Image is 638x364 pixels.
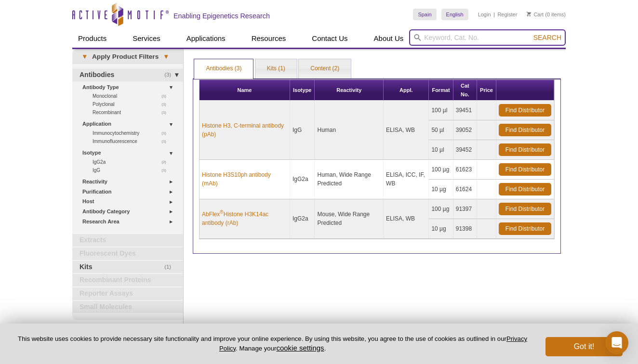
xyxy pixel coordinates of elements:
[477,80,496,101] th: Price
[82,148,177,158] a: Isotype
[202,121,287,139] a: Histone H3, C-terminal antibody (pAb)
[605,331,628,354] div: Open Intercom Messenger
[527,11,544,18] a: Cart
[497,11,517,18] a: Register
[82,196,177,207] a: Host
[255,59,297,78] a: Kits (1)
[159,52,173,61] span: ▾
[161,158,172,166] span: (2)
[72,49,183,65] a: ▾Apply Product Filters▾
[299,59,351,78] a: Content (2)
[290,199,315,239] td: IgG2a
[72,29,112,48] a: Products
[315,199,384,239] td: Mouse, Wide Range Predicted
[93,92,172,100] a: (1)Monoclonal
[453,140,477,160] td: 39452
[72,234,183,247] a: Extracts
[181,29,231,48] a: Applications
[93,158,172,166] a: (2)IgG2a
[161,108,172,117] span: (1)
[72,301,183,313] a: Small Molecules
[161,100,172,108] span: (1)
[429,180,453,199] td: 10 µg
[368,29,410,48] a: About Us
[194,59,253,78] a: Antibodies (3)
[533,34,561,41] span: Search
[77,52,92,61] span: ▾
[315,160,384,199] td: Human, Wide Range Predicted
[290,101,315,160] td: IgG
[493,9,495,20] li: |
[499,104,551,117] a: Find Distributor
[72,274,183,286] a: Recombinant Proteins
[173,12,270,20] h2: Enabling Epigenetics Research
[429,219,453,239] td: 10 µg
[82,177,177,187] a: Reactivity
[93,108,172,117] a: (1)Recombinant
[499,163,551,176] a: Find Distributor
[72,69,183,81] a: (3)Antibodies
[453,199,477,219] td: 91397
[161,166,172,174] span: (1)
[453,160,477,180] td: 61623
[72,261,183,273] a: (1)Kits
[202,170,287,188] a: Histone H3S10ph antibody (mAb)
[429,120,453,140] td: 50 µl
[499,222,551,235] a: Find Distributor
[220,209,223,215] sup: ®
[429,199,453,219] td: 100 µg
[127,29,166,48] a: Services
[93,129,172,137] a: (1)Immunocytochemistry
[315,80,384,101] th: Reactivity
[93,100,172,108] a: (1)Polyclonal
[290,160,315,199] td: IgG2a
[161,92,172,100] span: (1)
[499,143,551,156] a: Find Distributor
[161,137,172,145] span: (1)
[93,166,172,174] a: (1)IgG
[429,140,453,160] td: 10 µl
[82,187,177,197] a: Purification
[384,199,429,239] td: ELISA, WB
[276,344,324,352] button: cookie settings
[199,80,290,101] th: Name
[453,219,477,239] td: 91398
[527,9,566,20] li: (0 items)
[453,80,477,101] th: Cat No.
[453,180,477,199] td: 61624
[453,120,477,140] td: 39052
[202,210,287,227] a: AbFlex®Histone H3K14ac antibody (rAb)
[384,160,429,199] td: ELISA, ICC, IF, WB
[429,101,453,120] td: 100 µl
[306,29,353,48] a: Contact Us
[441,9,468,20] a: English
[246,29,292,48] a: Resources
[384,101,429,160] td: ELISA, WB
[499,203,551,215] a: Find Distributor
[82,207,177,217] a: Antibody Category
[429,160,453,180] td: 100 µg
[82,82,177,92] a: Antibody Type
[478,11,491,18] a: Login
[527,12,531,16] img: Your Cart
[164,261,176,273] span: (1)
[429,80,453,101] th: Format
[384,80,429,101] th: Appl.
[161,129,172,137] span: (1)
[219,335,527,351] a: Privacy Policy
[72,247,183,260] a: Fluorescent Dyes
[82,119,177,129] a: Application
[315,101,384,160] td: Human
[290,80,315,101] th: Isotype
[499,183,551,195] a: Find Distributor
[72,287,183,300] a: Reporter Assays
[453,101,477,120] td: 39451
[499,124,551,136] a: Find Distributor
[15,335,530,353] p: This website uses cookies to provide necessary site functionality and improve your online experie...
[545,337,623,356] button: Got it!
[531,33,564,42] button: Search
[409,29,566,46] input: Keyword, Cat. No.
[164,69,176,81] span: (3)
[82,217,177,227] a: Research Area
[93,137,172,145] a: (1)Immunofluorescence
